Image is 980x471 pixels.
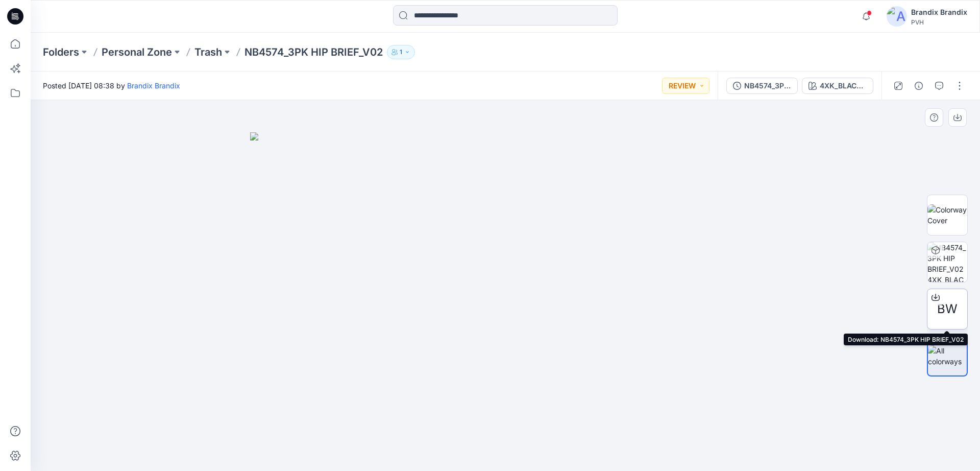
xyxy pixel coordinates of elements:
button: Details [911,78,927,94]
a: Personal Zone [102,45,172,59]
span: BW [937,300,958,318]
img: Colorway Cover [927,204,967,226]
img: eyJhbGciOiJIUzI1NiIsImtpZCI6IjAiLCJzbHQiOiJzZXMiLCJ0eXAiOiJKV1QifQ.eyJkYXRhIjp7InR5cGUiOiJzdG9yYW... [250,132,761,471]
div: NB4574_3PK HIP BRIEF_V02 [744,80,791,91]
div: 4XK_BLACK WITH SILVER HAZE WSB [820,80,867,91]
a: Folders [43,45,79,59]
button: 1 [387,45,415,59]
div: Brandix Brandix [911,6,967,18]
div: PVH [911,18,967,26]
span: Posted [DATE] 08:38 by [43,80,180,91]
img: NB4574_3PK HIP BRIEF_V02 4XK_BLACK WITH SILVER HAZE WSB [927,242,967,282]
a: Trash [194,45,222,59]
a: Brandix Brandix [127,81,180,90]
button: 4XK_BLACK WITH SILVER HAZE WSB [802,78,873,94]
button: NB4574_3PK HIP BRIEF_V02 [726,78,798,94]
img: avatar [887,6,907,27]
p: NB4574_3PK HIP BRIEF_V02 [244,45,383,59]
img: All colorways [928,345,967,367]
p: 1 [400,46,402,58]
